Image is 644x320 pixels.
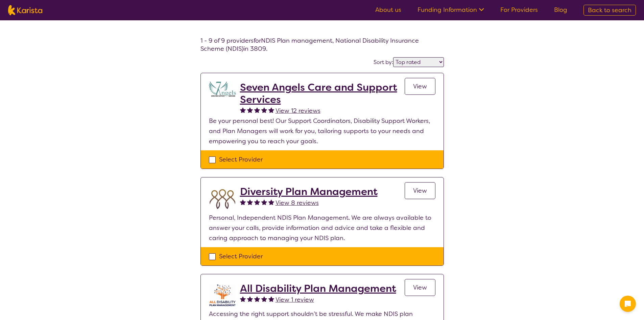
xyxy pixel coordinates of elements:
[254,107,260,113] img: fullstar
[247,296,253,302] img: fullstar
[247,107,253,113] img: fullstar
[209,213,435,243] p: Personal, Independent NDIS Plan Management. We are always available to answer your calls, provide...
[247,199,253,205] img: fullstar
[500,6,538,14] a: For Providers
[254,296,260,302] img: fullstar
[240,296,246,302] img: fullstar
[209,282,236,309] img: at5vqv0lot2lggohlylh.jpg
[240,199,246,205] img: fullstar
[276,198,319,208] a: View 8 reviews
[276,296,314,304] span: View 1 review
[413,82,427,90] span: View
[240,107,246,113] img: fullstar
[261,107,267,113] img: fullstar
[8,5,42,15] img: Karista logo
[405,182,435,199] a: View
[374,59,393,66] label: Sort by:
[276,295,314,305] a: View 1 review
[375,6,401,14] a: About us
[268,296,274,302] img: fullstar
[554,6,567,14] a: Blog
[240,81,405,106] a: Seven Angels Care and Support Services
[276,106,320,116] a: View 12 reviews
[276,107,320,115] span: View 12 reviews
[209,81,236,97] img: lugdbhoacugpbhbgex1l.png
[261,199,267,205] img: fullstar
[261,296,267,302] img: fullstar
[268,107,274,113] img: fullstar
[209,116,435,146] p: Be your personal best! Our Support Coordinators, Disability Support Workers, and Plan Managers wi...
[240,186,378,198] a: Diversity Plan Management
[583,5,636,16] a: Back to search
[413,187,427,195] span: View
[240,282,396,295] a: All Disability Plan Management
[276,199,319,207] span: View 8 reviews
[413,283,427,292] span: View
[588,6,631,14] span: Back to search
[209,186,236,213] img: duqvjtfkvnzb31ymex15.png
[268,199,274,205] img: fullstar
[405,78,435,95] a: View
[418,6,484,14] a: Funding Information
[254,199,260,205] img: fullstar
[405,279,435,296] a: View
[200,37,444,53] h4: 1 - 9 of 9 providers for NDIS Plan management , National Disability Insurance Scheme (NDIS) in 38...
